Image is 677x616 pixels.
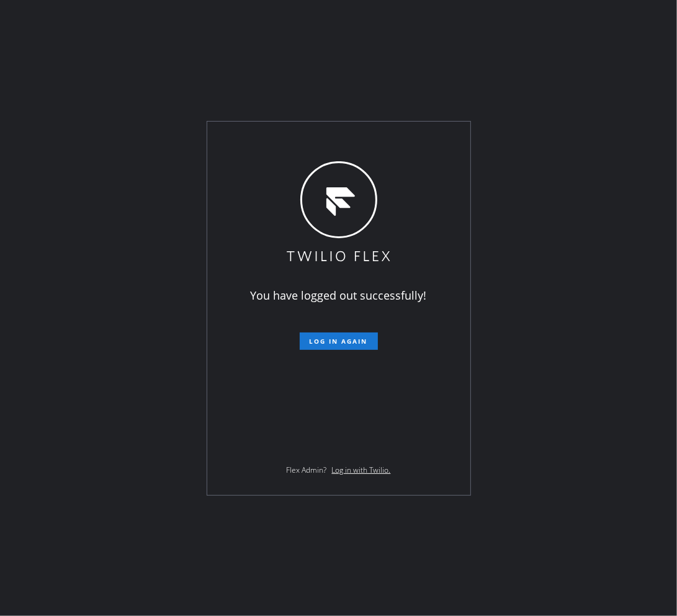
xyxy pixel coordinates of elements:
span: Flex Admin? [287,465,327,475]
a: Log in with Twilio. [332,465,391,475]
span: Log in again [310,337,368,346]
button: Log in again [300,333,378,350]
span: You have logged out successfully! [251,288,427,303]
